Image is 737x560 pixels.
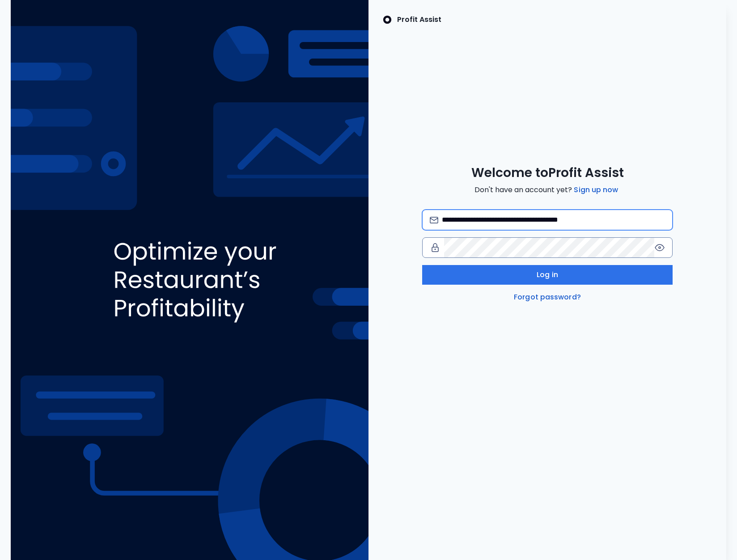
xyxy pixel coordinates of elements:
img: SpotOn Logo [383,14,392,25]
a: Sign up now [572,185,620,195]
span: Log in [537,269,558,280]
button: Log in [422,265,673,285]
span: Don't have an account yet? [474,185,620,195]
span: Welcome to Profit Assist [471,165,624,181]
p: Profit Assist [397,14,441,25]
a: Forgot password? [512,292,583,303]
img: email [430,217,438,223]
